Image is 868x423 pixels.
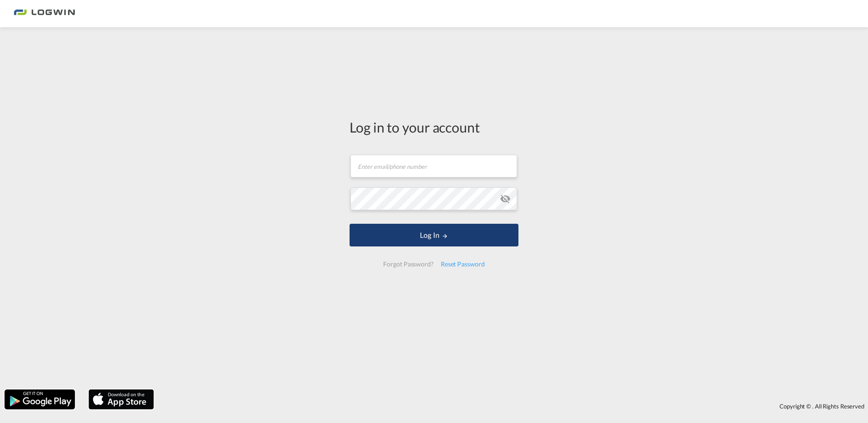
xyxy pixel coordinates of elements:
img: 2761ae10d95411efa20a1f5e0282d2d7.png [14,4,75,24]
div: Log in to your account [350,118,518,137]
input: Enter email/phone number [350,155,517,177]
img: apple.png [88,389,155,410]
img: google.png [4,389,76,410]
button: LOGIN [350,224,518,246]
div: Copyright © . All Rights Reserved [158,398,868,414]
div: Reset Password [437,256,488,272]
md-icon: icon-eye-off [500,193,511,204]
div: Forgot Password? [380,256,437,272]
